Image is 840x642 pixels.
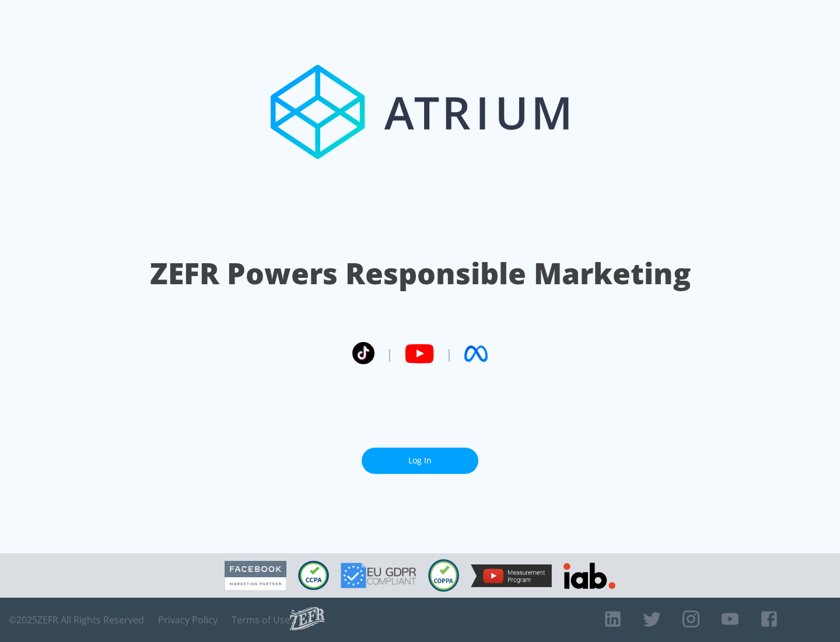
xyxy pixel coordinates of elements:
img: YouTube Measurement Program [471,564,552,587]
span: © 2025 ZEFR All Rights Reserved [9,614,144,626]
img: Facebook Marketing Partner [225,561,286,591]
img: CCPA Compliant [298,561,329,590]
h1: ZEFR Powers Responsible Marketing [150,253,691,294]
img: COPPA Compliant [428,559,459,592]
a: Privacy Policy [158,614,218,626]
img: IAB [563,563,615,589]
img: GDPR Compliant [341,563,416,588]
span: | [446,345,453,362]
a: Log In [362,448,478,474]
span: | [386,345,393,362]
a: Terms of Use [232,614,290,626]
